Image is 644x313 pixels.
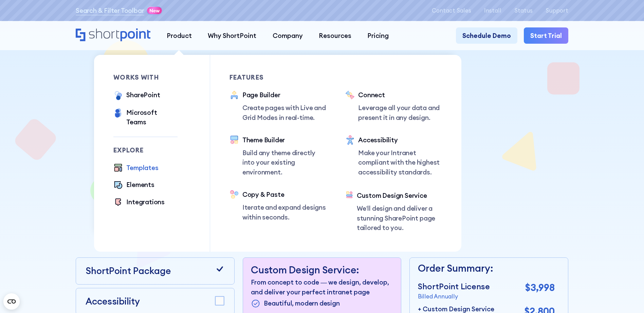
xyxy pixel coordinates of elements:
a: Product [159,27,200,43]
a: Why ShortPoint [200,27,264,43]
p: Accessibility [86,295,140,308]
p: ShortPoint Package [86,264,171,278]
a: AccessibilityMake your Intranet compliant with the highest accessibility standards. [345,135,442,178]
div: works with [113,74,178,81]
p: Build any theme directly into your existing environment. [242,148,326,177]
p: $3,998 [525,280,555,295]
div: Integrations [126,197,165,207]
a: Resources [311,27,359,43]
a: Theme BuilderBuild any theme directly into your existing environment. [229,135,326,177]
a: Custom Design ServiceWe’ll design and deliver a stunning SharePoint page tailored to you. [345,191,442,232]
p: Create pages with Live and Grid Modes in real-time. [242,103,326,122]
div: Product [167,31,192,40]
a: Elements [113,180,154,190]
a: Pricing [360,27,397,43]
a: Search & Filter Toolbar [76,6,144,15]
div: Page Builder [242,90,326,100]
p: From concept to code — we design, develop, and deliver your perfect intranet page [251,277,393,297]
a: ConnectLeverage all your data and present it in any design. [345,90,442,122]
p: Order Summary: [418,261,555,276]
div: Copy & Paste [242,190,326,199]
p: ShortPoint License [418,280,490,293]
p: Beautiful, modern design [264,298,339,309]
div: Pricing [367,31,389,40]
div: Accessibility [358,135,442,145]
a: Start Trial [524,27,568,43]
div: Microsoft Teams [126,108,178,127]
div: SharePoint [126,90,160,100]
button: Open CMP widget [3,293,20,310]
p: Billed Annually [418,292,490,301]
a: Microsoft Teams [113,108,178,127]
div: Features [229,74,326,81]
a: Integrations [113,197,165,208]
div: Company [273,31,303,40]
p: Leverage all your data and present it in any design. [358,103,442,122]
div: Explore [113,147,178,153]
a: Company [264,27,311,43]
div: Custom Design Service [357,191,442,200]
div: Theme Builder [242,135,326,145]
p: We’ll design and deliver a stunning SharePoint page tailored to you. [357,204,442,232]
p: Iterate and expand designs within seconds. [242,203,326,222]
a: Copy & PasteIterate and expand designs within seconds. [229,190,326,222]
a: SharePoint [113,90,160,101]
a: Status [514,7,533,14]
p: Make your Intranet compliant with the highest accessibility standards. [358,148,442,177]
div: Templates [126,163,158,172]
a: Install [484,7,501,14]
div: Why ShortPoint [208,31,256,40]
div: Resources [319,31,351,40]
a: Home [76,28,151,42]
iframe: Chat Widget [610,280,644,313]
a: Support [546,7,568,14]
a: Page BuilderCreate pages with Live and Grid Modes in real-time. [229,90,326,122]
a: Templates [113,163,158,173]
p: Custom Design Service: [251,264,393,276]
a: Contact Sales [432,7,471,14]
div: Connect [358,90,442,100]
div: Elements [126,180,154,189]
a: Schedule Demo [456,27,517,43]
